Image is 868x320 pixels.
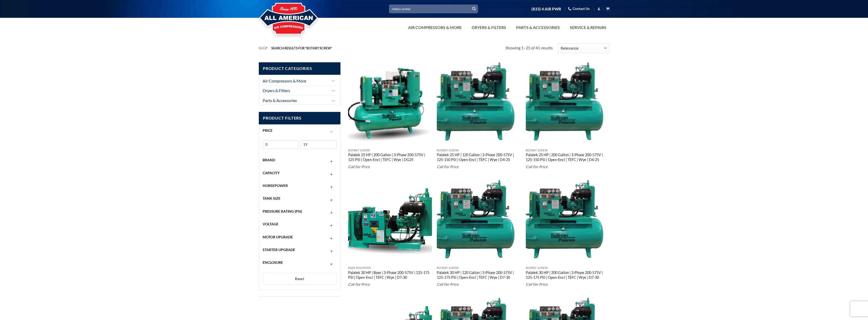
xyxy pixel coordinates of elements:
em: Call For Price [526,282,548,286]
p: Base Mounted [348,266,432,270]
nav: Breadcrumb [259,46,505,50]
em: Call For Price [348,165,370,169]
input: Min price [263,140,298,149]
img: Palatek 30 HP | 200 Gallon | 3-Phase 200-575V | 125-175 PSI | Open-Encl | TEFC | Wye | D7-30 [526,180,610,264]
a: Parts & Accessories [513,22,563,33]
a: Login [597,6,601,12]
span: Tank Size [263,196,280,200]
span: Product Filters [259,112,340,124]
a: Contact Us [568,5,590,13]
a: Palatek 30 HP | 200 Gallon | 3-Phase 200-575V | 125-175 PSI | Open-Encl | TEFC | Wye | D7-30 [526,270,610,281]
span: Capacity [263,171,280,175]
a: Palatek 25 HP | 120 Gallon | 3-Phase 200-575V | 125-150 PSI | Open-Encl | TEFC | Wye | D4-25 [437,153,521,163]
em: Call For Price [526,165,548,169]
em: Call For Price [437,165,459,169]
a: Palatek 30 HP | 120 Gallon | 3-Phase 200-575V | 125-175 PSI | Open-Encl | TEFC | Wye | D7-30 [437,270,521,281]
span: Product Categories [259,62,340,75]
img: Palatek 25 HP | 200 Gallon | 3-Phase 200-575V | 125-150 PSI | Open-Encl | TEFC | Wye | D4-25 [526,62,610,146]
input: Max price [301,140,336,149]
p: Rotary Screw [348,149,432,152]
a: Air Compressors & More [405,22,465,33]
p: Showing 1–25 of 41 results [505,45,553,51]
span: Brand [263,158,275,162]
p: Rotary Screw [526,149,610,152]
p: Rotary Screw [526,266,610,270]
a: (833) 4 AIR PWR [531,5,561,13]
em: Call For Price [437,282,459,286]
button: Toggle [331,97,337,104]
a: Shop [259,46,267,50]
a: Dryers & Filters [469,22,509,33]
p: Rotary Screw [437,149,521,152]
select: Shop order [558,43,609,53]
span: Enclosure [263,260,283,265]
span: Voltage [263,222,278,226]
img: Palatek 25 HP | 120 Gallon | 3-Phase 200-575V | 125-150 PSI | Open-Encl | TEFC | Wye | D4-25 [437,62,521,146]
img: Palatek 30 HP | Base | 3-Phase 200-575V | 125-175 PSI | Open-Encl | TEFC | Wye | D7-30 [348,180,432,264]
span: Horsepower [263,183,288,188]
input: Search… [389,5,478,13]
button: Submit [470,5,478,13]
span: Starter Upgrade [263,248,295,252]
a: Dryers & Filters [263,86,329,95]
button: Reset [263,273,337,285]
span: Price [263,128,273,133]
span: Pressure Rating (PSI) [263,209,302,213]
a: Air Compressors & More [263,76,329,86]
span: / [269,46,270,50]
a: Palatek 25 HP | 200 Gallon | 3-Phase 200-575V | 125-150 PSI | Open-Encl | TEFC | Wye | D4-25 [526,153,610,163]
span: Motor Upgrade [263,235,293,239]
img: Palatek 30 HP | 120 Gallon | 3-Phase 200-575V | 125-175 PSI | Open-Encl | TEFC | Wye | D7-30 [437,180,521,264]
a: Parts & Accessories [263,96,329,105]
img: Palatek 25 HP | 200 Gallon | 3-Phase 200-575V | 125 PSI | Open-Encl | TEFC | Wye | DG25 [348,62,432,146]
a: View cart [606,6,609,12]
button: Toggle [331,78,337,84]
span: Reset [295,277,304,281]
a: Service & Repairs [567,22,609,33]
button: Toggle [331,88,337,94]
a: Palatek 30 HP | Base | 3-Phase 200-575V | 125-175 PSI | Open-Encl | TEFC | Wye | D7-30 [348,270,432,281]
a: Palatek 25 HP | 200 Gallon | 3-Phase 200-575V | 125 PSI | Open-Encl | TEFC | Wye | DG25 [348,153,432,163]
em: Call For Price [348,282,370,286]
p: Rotary Screw [437,266,521,270]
